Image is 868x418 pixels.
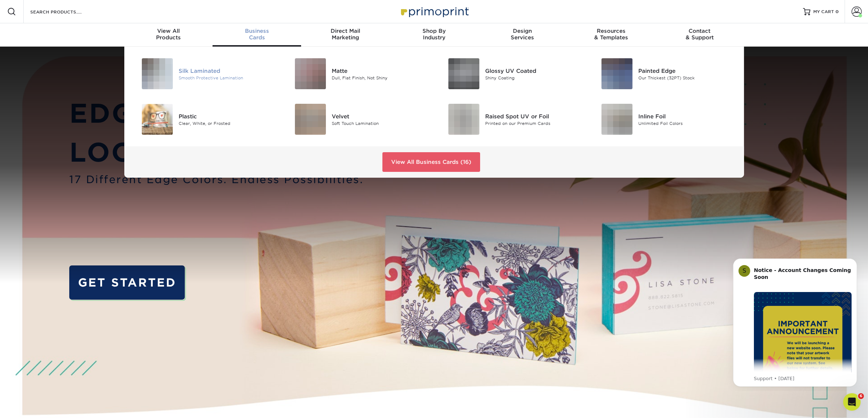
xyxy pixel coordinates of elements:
[124,28,213,41] div: Products
[638,112,735,120] div: Inline Foil
[836,9,839,14] span: 0
[655,28,744,34] span: Contact
[478,28,567,34] span: Design
[213,28,301,34] span: Business
[390,28,478,41] div: Industry
[593,101,735,138] a: Inline Foil Business Cards Inline Foil Unlimited Foil Colors
[722,252,868,391] iframe: Intercom notifications message
[485,67,582,75] div: Glossy UV Coated
[567,28,655,34] span: Resources
[390,23,478,47] a: Shop ByIndustry
[332,67,428,75] div: Matte
[286,101,429,138] a: Velvet Business Cards Velvet Soft Touch Lamination
[213,28,301,41] div: Cards
[485,112,582,120] div: Raised Spot UV or Foil
[858,393,864,399] span: 6
[448,58,479,89] img: Glossy UV Coated Business Cards
[179,67,275,75] div: Silk Laminated
[382,152,480,172] a: View All Business Cards (16)
[813,9,834,15] span: MY CART
[124,28,213,34] span: View All
[142,58,173,89] img: Silk Laminated Business Cards
[478,28,567,41] div: Services
[567,23,655,47] a: Resources& Templates
[638,75,735,81] div: Our Thickest (32PT) Stock
[142,104,173,135] img: Plastic Business Cards
[398,4,471,19] img: Primoprint
[593,55,735,92] a: Painted Edge Business Cards Painted Edge Our Thickest (32PT) Stock
[485,120,582,126] div: Printed on our Premium Cards
[332,75,428,81] div: Dull, Flat Finish, Not Shiny
[286,55,429,92] a: Matte Business Cards Matte Dull, Flat Finish, Not Shiny
[179,75,275,81] div: Smooth Protective Lamination
[390,28,478,34] span: Shop By
[655,28,744,41] div: & Support
[478,23,567,47] a: DesignServices
[448,104,479,135] img: Raised Spot UV or Foil Business Cards
[332,112,428,120] div: Velvet
[30,7,101,16] input: SEARCH PRODUCTS.....
[301,23,390,47] a: Direct MailMarketing
[843,393,861,411] iframe: Intercom live chat
[295,104,326,135] img: Velvet Business Cards
[440,55,582,92] a: Glossy UV Coated Business Cards Glossy UV Coated Shiny Coating
[124,23,213,47] a: View AllProducts
[301,28,390,41] div: Marketing
[440,101,582,138] a: Raised Spot UV or Foil Business Cards Raised Spot UV or Foil Printed on our Premium Cards
[133,55,276,92] a: Silk Laminated Business Cards Silk Laminated Smooth Protective Lamination
[179,120,275,126] div: Clear, White, or Frosted
[295,58,326,89] img: Matte Business Cards
[638,67,735,75] div: Painted Edge
[485,75,582,81] div: Shiny Coating
[332,120,428,126] div: Soft Touch Lamination
[179,112,275,120] div: Plastic
[133,101,276,138] a: Plastic Business Cards Plastic Clear, White, or Frosted
[638,120,735,126] div: Unlimited Foil Colors
[602,58,632,89] img: Painted Edge Business Cards
[301,28,390,34] span: Direct Mail
[602,104,632,135] img: Inline Foil Business Cards
[655,23,744,47] a: Contact& Support
[213,23,301,47] a: BusinessCards
[567,28,655,41] div: & Templates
